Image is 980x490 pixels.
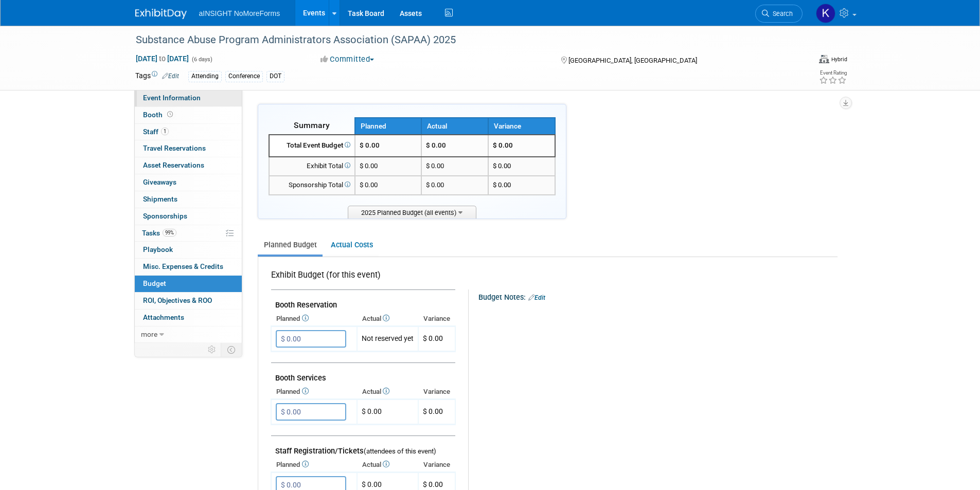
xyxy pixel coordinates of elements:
td: Not reserved yet [357,326,418,352]
span: Booth [143,111,175,119]
span: $ 0.00 [423,480,443,488]
div: Event Rating [819,70,847,76]
a: ROI, Objectives & ROO [135,293,242,309]
div: Budget Notes: [478,289,836,303]
a: Misc. Expenses & Credits [135,259,242,275]
div: Total Event Budget [274,141,350,151]
a: Staff1 [135,124,242,140]
th: Variance [418,458,455,472]
a: Search [755,5,803,23]
span: $ 0.00 [493,141,513,149]
th: Actual [357,458,418,472]
span: [DATE] [DATE] [135,54,189,63]
td: Toggle Event Tabs [221,343,242,356]
span: Asset Reservations [143,161,204,169]
span: Misc. Expenses & Credits [143,262,223,270]
div: Substance Abuse Program Administrators Association (SAPAA) 2025 [132,31,787,49]
div: Exhibit Budget (for this event) [271,269,451,286]
th: Planned [355,118,422,135]
a: Event Information [135,90,242,106]
span: $ 0.00 [493,162,511,170]
th: Variance [418,312,455,326]
a: Shipments [135,191,242,208]
span: $ 0.00 [423,334,443,342]
button: Committed [317,54,378,65]
th: Actual [421,118,488,135]
span: aINSIGHT NoMoreForms [199,9,280,17]
td: Personalize Event Tab Strip [203,343,221,356]
span: Summary [294,120,330,130]
a: Booth [135,107,242,123]
span: Attachments [143,313,184,321]
span: to [157,55,167,63]
td: $ 0.00 [357,400,418,425]
span: Shipments [143,195,177,203]
a: Asset Reservations [135,157,242,174]
a: Travel Reservations [135,140,242,157]
th: Actual [357,312,418,326]
img: Kate Silvas [816,4,835,23]
img: Format-Hybrid.png [819,55,829,63]
span: Sponsorships [143,212,187,220]
span: Booth not reserved yet [165,111,175,118]
div: Attending [188,71,222,82]
div: Sponsorship Total [274,180,350,190]
div: DOT [266,71,284,82]
span: Playbook [143,245,173,253]
a: Budget [135,276,242,292]
span: Tasks [142,229,176,237]
a: Giveaways [135,174,242,191]
a: Edit [162,72,179,80]
span: $ 0.00 [360,141,380,149]
div: Hybrid [831,56,847,63]
td: Staff Registration/Tickets [271,436,455,458]
span: 99% [163,229,176,237]
th: Planned [271,312,357,326]
td: Booth Services [271,363,455,385]
span: $ 0.00 [423,407,443,415]
a: Sponsorships [135,208,242,225]
span: Travel Reservations [143,144,206,152]
th: Variance [488,118,555,135]
a: Playbook [135,242,242,258]
a: more [135,326,242,343]
div: Conference [225,71,263,82]
span: more [141,330,157,338]
td: Tags [135,70,179,82]
a: Planned Budget [258,235,323,255]
th: Planned [271,385,357,399]
span: Event Information [143,94,201,102]
span: $ 0.00 [360,181,378,189]
th: Variance [418,385,455,399]
a: Actual Costs [325,235,379,255]
a: Attachments [135,310,242,326]
span: 1 [161,128,169,135]
span: Giveaways [143,178,176,186]
span: Budget [143,279,166,287]
td: $ 0.00 [421,135,488,157]
span: (attendees of this event) [364,447,436,455]
div: Event Format [819,53,847,64]
th: Actual [357,385,418,399]
td: $ 0.00 [421,157,488,176]
span: Search [769,10,793,17]
span: $ 0.00 [493,181,511,189]
span: Staff [143,128,169,136]
span: [GEOGRAPHIC_DATA], [GEOGRAPHIC_DATA] [568,57,697,64]
div: Event Format [742,53,848,69]
span: ROI, Objectives & ROO [143,296,212,304]
a: Tasks99% [135,225,242,242]
a: Edit [528,294,545,301]
th: Planned [271,458,357,472]
div: Exhibit Total [274,161,350,171]
img: ExhibitDay [135,9,187,19]
td: $ 0.00 [421,176,488,195]
td: Booth Reservation [271,290,455,312]
span: $ 0.00 [360,162,378,170]
span: 2025 Planned Budget (all events) [348,206,476,219]
span: (6 days) [191,56,212,63]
